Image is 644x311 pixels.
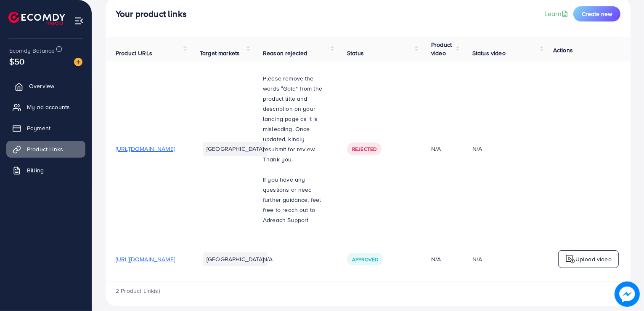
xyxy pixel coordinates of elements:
span: Create new [582,10,612,18]
img: image [615,282,640,307]
span: Billing [27,166,44,174]
a: My ad accounts [6,99,85,115]
span: Ecomdy Balance [9,46,55,55]
img: logo [8,12,65,25]
span: Product URLs [116,49,152,57]
img: image [74,58,82,66]
span: Overview [29,82,54,90]
span: Status video [472,49,506,57]
span: $50 [9,55,24,67]
li: [GEOGRAPHIC_DATA] [203,142,268,155]
div: N/A [472,255,482,263]
span: Product video [431,40,452,57]
a: Product Links [6,141,85,158]
p: If you have any questions or need further guidance, feel free to reach out to Adreach Support [263,174,327,225]
div: N/A [431,145,452,153]
p: Upload video [575,254,612,264]
img: logo [565,254,575,264]
span: [URL][DOMAIN_NAME] [116,255,175,263]
span: [URL][DOMAIN_NAME] [116,145,175,153]
span: Target markets [200,49,240,57]
p: Please remove the words “Gold" from the product title and description on your landing page as it ... [263,73,327,164]
span: Status [347,49,364,57]
div: N/A [472,145,482,153]
a: Learn [544,9,570,19]
span: Actions [553,46,573,54]
span: Reason rejected [263,49,307,57]
span: 2 Product Link(s) [116,287,160,295]
span: Approved [352,256,378,263]
button: Create new [573,6,620,21]
img: menu [74,16,84,26]
li: [GEOGRAPHIC_DATA] [203,252,268,266]
div: N/A [431,255,452,263]
span: N/A [263,255,273,263]
a: Payment [6,120,85,137]
span: My ad accounts [27,103,70,111]
span: Payment [27,124,50,132]
span: Product Links [27,145,63,153]
a: Overview [6,78,85,94]
h4: Your product links [116,9,187,19]
span: Rejected [352,145,376,153]
a: Billing [6,162,85,179]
